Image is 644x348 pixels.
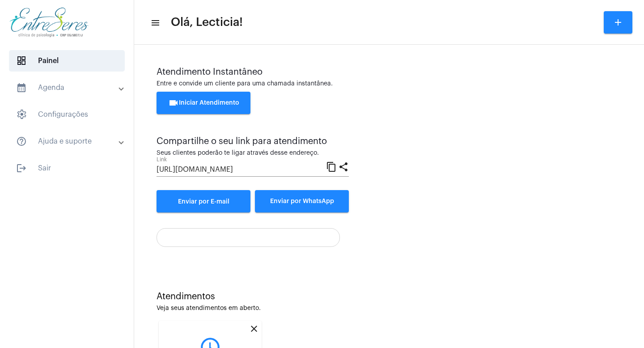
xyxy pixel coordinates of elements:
div: Entre e convide um cliente para uma chamada instantânea. [157,81,622,87]
span: Olá, Lecticia! [171,15,243,30]
mat-icon: share [338,161,349,172]
mat-panel-title: Ajuda e suporte [16,136,119,147]
span: sidenav icon [16,109,27,120]
button: Enviar por WhatsApp [255,190,349,212]
mat-icon: sidenav icon [16,82,27,93]
mat-expansion-panel-header: sidenav iconAgenda [5,77,134,98]
span: Iniciar Atendimento [168,100,239,106]
div: Atendimentos [157,292,622,301]
span: Configurações [9,104,125,125]
img: aa27006a-a7e4-c883-abf8-315c10fe6841.png [7,4,91,40]
span: Enviar por WhatsApp [270,198,334,204]
mat-icon: add [613,17,623,28]
div: Seus clientes poderão te ligar através desse endereço. [157,150,349,157]
mat-expansion-panel-header: sidenav iconAjuda e suporte [5,131,134,152]
a: Enviar por E-mail [157,190,250,212]
span: sidenav icon [16,55,27,66]
span: Enviar por E-mail [178,199,229,205]
div: Veja seus atendimentos em aberto. [157,305,622,312]
mat-icon: sidenav icon [16,136,27,147]
mat-icon: close [249,323,259,334]
mat-icon: videocam [168,98,179,108]
mat-panel-title: Agenda [16,82,119,93]
span: Sair [9,157,125,179]
button: Iniciar Atendimento [157,92,250,114]
mat-icon: sidenav icon [16,163,27,174]
span: Painel [9,50,125,72]
div: Compartilhe o seu link para atendimento [157,136,349,146]
div: Atendimento Instantâneo [157,67,622,77]
mat-icon: content_copy [326,161,337,172]
mat-icon: sidenav icon [150,17,159,28]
